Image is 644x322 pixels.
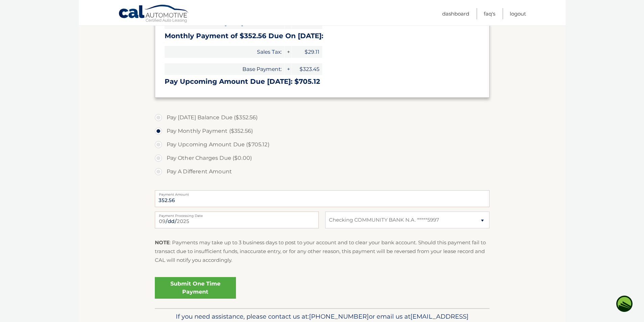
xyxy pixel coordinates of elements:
[155,111,490,124] label: Pay [DATE] Balance Due ($352.56)
[165,63,284,75] span: Base Payment:
[165,32,480,40] h3: Monthly Payment of $352.56 Due On [DATE]:
[165,46,284,58] span: Sales Tax:
[309,313,369,320] span: [PHONE_NUMBER]
[292,63,322,75] span: $323.45
[155,212,319,217] label: Payment Processing Date
[155,151,490,165] label: Pay Other Charges Due ($0.00)
[510,8,526,19] a: Logout
[155,165,490,178] label: Pay A Different Amount
[165,77,480,86] h3: Pay Upcoming Amount Due [DATE]: $705.12
[155,212,319,228] input: Payment Date
[285,46,291,58] span: +
[155,138,490,151] label: Pay Upcoming Amount Due ($705.12)
[155,277,236,299] a: Submit One Time Payment
[155,190,490,196] label: Payment Amount
[155,190,490,207] input: Payment Amount
[484,8,495,19] a: FAQ's
[155,239,170,246] strong: NOTE
[155,238,490,265] p: : Payments may take up to 3 business days to post to your account and to clear your bank account....
[292,46,322,58] span: $29.11
[118,4,189,24] a: Cal Automotive
[442,8,469,19] a: Dashboard
[155,124,490,138] label: Pay Monthly Payment ($352.56)
[285,63,291,75] span: +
